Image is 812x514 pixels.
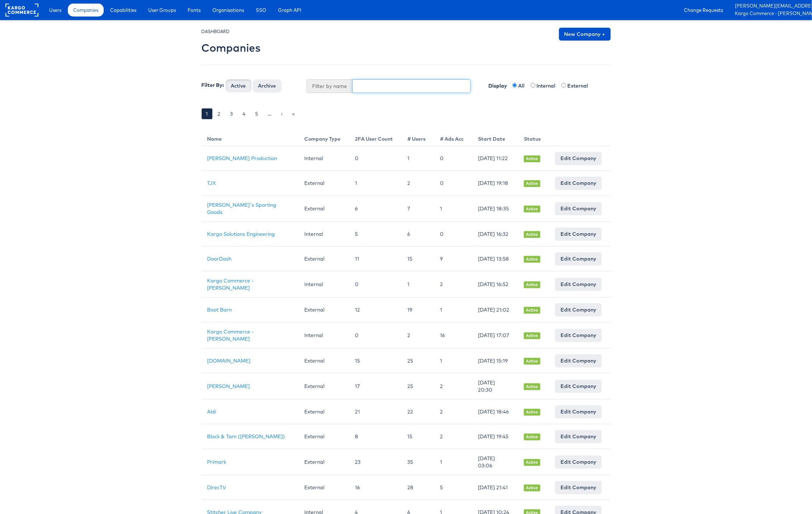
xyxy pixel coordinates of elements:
a: DirecTV [207,484,226,491]
a: Kargo Solutions Engineering [207,231,275,237]
a: Primark [207,459,226,465]
td: 1 [434,449,472,475]
td: 2 [434,399,472,424]
label: All [518,82,529,89]
label: Filter By: [202,81,224,89]
a: Change Requests [679,4,728,17]
button: Active [226,79,252,92]
a: New Company + [559,28,611,41]
a: [PERSON_NAME][EMAIL_ADDRESS][PERSON_NAME][DOMAIN_NAME] [735,3,807,10]
a: DoorDash [207,256,232,262]
a: Boot Barn [207,307,232,313]
span: Filter by name [306,79,352,93]
a: Kargo Commerce - [PERSON_NAME] [735,10,807,18]
a: [PERSON_NAME] Production [207,155,277,162]
label: External [568,82,593,89]
a: 3 [226,108,238,119]
span: Active [524,383,540,390]
span: Users [49,6,61,14]
a: Fonts [182,4,206,17]
td: 23 [349,449,402,475]
td: 22 [402,399,434,424]
span: Companies [73,6,98,14]
td: 1 [402,146,434,171]
a: Aldi [207,408,216,415]
a: Edit Company [555,405,602,418]
span: Graph API [278,6,301,14]
td: 16 [434,322,472,349]
td: 17 [349,373,402,399]
td: [DATE] 21:02 [472,298,518,322]
td: 0 [434,146,472,171]
a: Edit Company [555,228,602,240]
td: 0 [434,222,472,247]
td: [DATE] 18:46 [472,399,518,424]
span: Active [524,256,540,263]
td: 2 [402,171,434,196]
span: Active [524,180,540,187]
a: 1 [202,108,212,119]
td: 2 [402,322,434,349]
span: Active [524,231,540,238]
td: [DATE] 17:07 [472,322,518,349]
a: 4 [239,108,250,119]
td: [DATE] 13:58 [472,247,518,271]
span: Active [524,434,540,440]
span: SSO [256,6,266,14]
td: External [299,449,349,475]
td: 6 [402,222,434,247]
td: External [299,349,349,373]
span: Active [524,459,540,466]
td: External [299,373,349,399]
td: [DATE] 15:19 [472,349,518,373]
a: User Groups [143,4,181,17]
td: 0 [434,171,472,196]
a: [DOMAIN_NAME] [207,358,251,364]
td: 5 [349,222,402,247]
td: [DATE] 16:52 [472,271,518,298]
a: » [288,108,299,119]
td: External [299,399,349,424]
a: 2 [213,108,225,119]
a: Kargo Commerce - [PERSON_NAME] [207,328,254,342]
th: Company Type [299,130,349,146]
a: Edit Company [555,481,602,494]
a: Edit Company [555,329,602,342]
h2: Companies [202,42,261,54]
td: 1 [349,171,402,196]
td: 25 [402,349,434,373]
a: Edit Company [555,177,602,190]
small: DASHBOARD [202,29,230,34]
td: Internal [299,146,349,171]
span: User Groups [148,6,176,14]
td: 0 [349,322,402,349]
td: [DATE] 19:18 [472,171,518,196]
span: Active [524,206,540,212]
td: 12 [349,298,402,322]
a: Users [44,4,67,17]
a: Kargo Commerce - [PERSON_NAME] [207,277,254,291]
td: [DATE] 18:35 [472,196,518,222]
a: 5 [251,108,263,119]
td: External [299,424,349,449]
td: 35 [402,449,434,475]
a: Edit Company [555,202,602,215]
td: 2 [434,424,472,449]
td: Internal [299,271,349,298]
td: 2 [434,373,472,399]
span: Active [524,358,540,365]
td: 1 [434,196,472,222]
a: Capabilities [105,4,142,17]
td: 7 [402,196,434,222]
td: 0 [349,146,402,171]
span: Capabilities [110,6,136,14]
a: Companies [68,4,104,17]
th: # Users [402,130,434,146]
td: 1 [402,271,434,298]
td: 5 [434,475,472,500]
span: Active [524,307,540,314]
td: 28 [402,475,434,500]
a: Edit Company [555,354,602,367]
a: Edit Company [555,278,602,291]
a: Graph API [273,4,307,17]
